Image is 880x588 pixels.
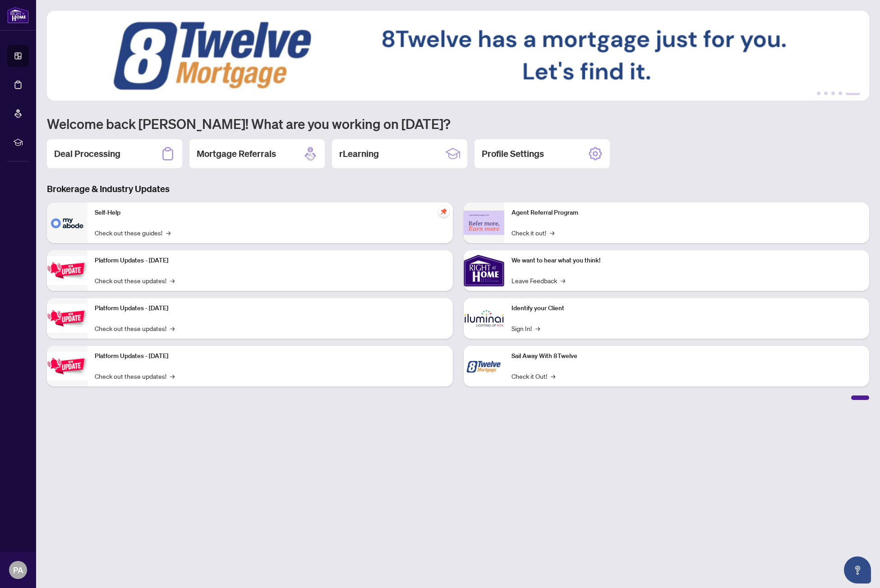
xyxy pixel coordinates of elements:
[13,564,23,576] span: PA
[464,211,504,235] img: Agent Referral Program
[817,92,820,95] button: 1
[511,351,862,361] p: Sail Away With 8Twelve
[95,351,446,361] p: Platform Updates - [DATE]
[170,371,175,381] span: →
[511,371,555,381] a: Check it Out!→
[47,183,869,195] h3: Brokerage & Industry Updates
[47,352,88,380] img: Platform Updates - June 23, 2025
[831,92,835,95] button: 3
[846,92,860,95] button: 5
[464,346,504,386] img: Sail Away With 8Twelve
[7,7,29,23] img: logo
[511,228,554,238] a: Check it out!→
[95,303,446,313] p: Platform Updates - [DATE]
[464,250,504,291] img: We want to hear what you think!
[511,276,565,285] a: Leave Feedback→
[511,303,862,313] p: Identify your Client
[47,202,88,243] img: Self-Help
[95,371,175,381] a: Check out these updates!→
[511,208,862,218] p: Agent Referral Program
[464,298,504,339] img: Identify your Client
[170,276,175,285] span: →
[95,256,446,266] p: Platform Updates - [DATE]
[166,228,170,238] span: →
[511,323,540,333] a: Sign In!→
[482,147,544,160] h2: Profile Settings
[561,276,565,285] span: →
[511,256,862,266] p: We want to hear what you think!
[95,323,175,333] a: Check out these updates!→
[95,228,170,238] a: Check out these guides!→
[47,304,88,332] img: Platform Updates - July 8, 2025
[54,147,120,160] h2: Deal Processing
[839,92,842,95] button: 4
[197,147,276,160] h2: Mortgage Referrals
[535,323,540,333] span: →
[47,256,88,285] img: Platform Updates - July 21, 2025
[551,371,555,381] span: →
[95,276,175,285] a: Check out these updates!→
[170,323,175,333] span: →
[95,208,446,218] p: Self-Help
[438,206,449,217] span: pushpin
[47,11,869,101] img: Slide 4
[339,147,379,160] h2: rLearning
[844,556,871,583] button: Open asap
[824,92,828,95] button: 2
[47,115,869,132] h1: Welcome back [PERSON_NAME]! What are you working on [DATE]?
[550,228,554,238] span: →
